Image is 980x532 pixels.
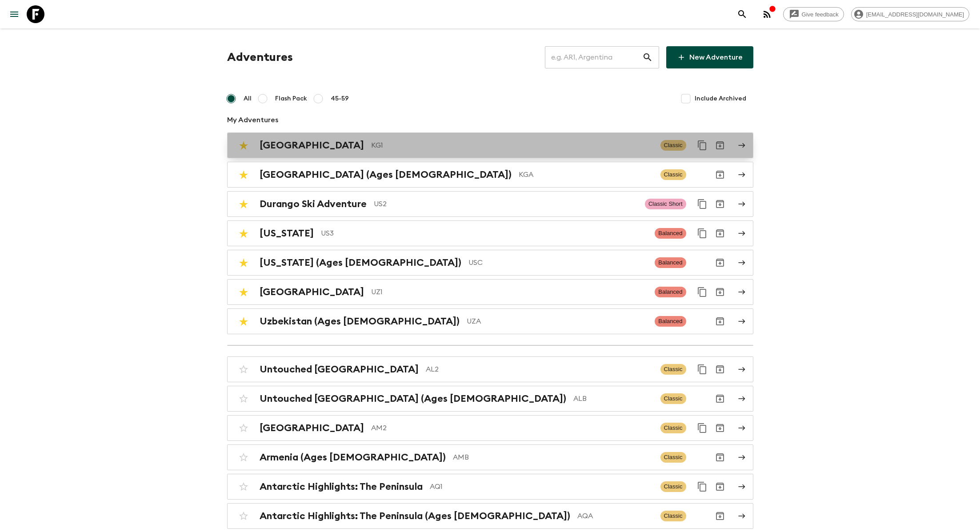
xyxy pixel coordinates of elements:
[260,169,512,180] h2: [GEOGRAPHIC_DATA] (Ages [DEMOGRAPHIC_DATA])
[711,390,729,408] button: Archive
[227,191,753,217] a: Durango Ski AdventureUS2Classic ShortDuplicate for 45-59Archive
[693,419,711,437] button: Duplicate for 45-59
[227,444,753,470] a: Armenia (Ages [DEMOGRAPHIC_DATA])AMBClassicArchive
[331,94,349,103] span: 45-59
[371,287,648,297] p: UZ1
[660,364,686,375] span: Classic
[711,478,729,496] button: Archive
[660,423,686,433] span: Classic
[545,45,642,70] input: e.g. AR1, Argentina
[227,250,753,276] a: [US_STATE] (Ages [DEMOGRAPHIC_DATA])USCBalancedArchive
[655,228,686,239] span: Balanced
[227,132,753,158] a: [GEOGRAPHIC_DATA]KG1ClassicDuplicate for 45-59Archive
[711,254,729,272] button: Archive
[711,360,729,378] button: Archive
[660,481,686,492] span: Classic
[371,423,653,433] p: AM2
[711,166,729,184] button: Archive
[783,7,844,21] a: Give feedback
[693,136,711,154] button: Duplicate for 45-59
[244,94,252,103] span: All
[227,356,753,382] a: Untouched [GEOGRAPHIC_DATA]AL2ClassicDuplicate for 45-59Archive
[260,257,461,268] h2: [US_STATE] (Ages [DEMOGRAPHIC_DATA])
[260,286,364,298] h2: [GEOGRAPHIC_DATA]
[371,140,653,151] p: KG1
[660,511,686,521] span: Classic
[851,7,969,21] div: [EMAIL_ADDRESS][DOMAIN_NAME]
[655,316,686,327] span: Balanced
[660,140,686,151] span: Classic
[227,386,753,412] a: Untouched [GEOGRAPHIC_DATA] (Ages [DEMOGRAPHIC_DATA])ALBClassicArchive
[693,195,711,213] button: Duplicate for 45-59
[260,422,364,434] h2: [GEOGRAPHIC_DATA]
[260,481,423,492] h2: Antarctic Highlights: The Peninsula
[573,393,653,404] p: ALB
[227,474,753,500] a: Antarctic Highlights: The PeninsulaAQ1ClassicDuplicate for 45-59Archive
[693,224,711,242] button: Duplicate for 45-59
[711,448,729,466] button: Archive
[260,364,419,375] h2: Untouched [GEOGRAPHIC_DATA]
[711,419,729,437] button: Archive
[227,162,753,188] a: [GEOGRAPHIC_DATA] (Ages [DEMOGRAPHIC_DATA])KGAClassicArchive
[577,511,653,521] p: AQA
[695,94,746,103] span: Include Archived
[711,224,729,242] button: Archive
[711,507,729,525] button: Archive
[374,199,638,209] p: US2
[519,169,653,180] p: KGA
[711,195,729,213] button: Archive
[260,393,566,404] h2: Untouched [GEOGRAPHIC_DATA] (Ages [DEMOGRAPHIC_DATA])
[5,5,23,23] button: menu
[711,312,729,330] button: Archive
[260,316,460,327] h2: Uzbekistan (Ages [DEMOGRAPHIC_DATA])
[227,308,753,334] a: Uzbekistan (Ages [DEMOGRAPHIC_DATA])UZABalancedArchive
[660,452,686,463] span: Classic
[227,48,293,66] h1: Adventures
[693,478,711,496] button: Duplicate for 45-59
[666,46,753,68] a: New Adventure
[660,393,686,404] span: Classic
[468,257,648,268] p: USC
[693,360,711,378] button: Duplicate for 45-59
[227,503,753,529] a: Antarctic Highlights: The Peninsula (Ages [DEMOGRAPHIC_DATA])AQAClassicArchive
[711,283,729,301] button: Archive
[227,415,753,441] a: [GEOGRAPHIC_DATA]AM2ClassicDuplicate for 45-59Archive
[467,316,648,327] p: UZA
[861,11,969,18] span: [EMAIL_ADDRESS][DOMAIN_NAME]
[655,257,686,268] span: Balanced
[660,169,686,180] span: Classic
[321,228,648,239] p: US3
[733,5,751,23] button: search adventures
[655,287,686,297] span: Balanced
[711,136,729,154] button: Archive
[260,510,570,522] h2: Antarctic Highlights: The Peninsula (Ages [DEMOGRAPHIC_DATA])
[693,283,711,301] button: Duplicate for 45-59
[275,94,307,103] span: Flash Pack
[426,364,653,375] p: AL2
[453,452,653,463] p: AMB
[227,279,753,305] a: [GEOGRAPHIC_DATA]UZ1BalancedDuplicate for 45-59Archive
[645,199,686,209] span: Classic Short
[227,220,753,246] a: [US_STATE]US3BalancedDuplicate for 45-59Archive
[260,228,314,239] h2: [US_STATE]
[430,481,653,492] p: AQ1
[260,140,364,151] h2: [GEOGRAPHIC_DATA]
[260,452,446,463] h2: Armenia (Ages [DEMOGRAPHIC_DATA])
[227,115,753,125] p: My Adventures
[260,198,367,210] h2: Durango Ski Adventure
[797,11,844,18] span: Give feedback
